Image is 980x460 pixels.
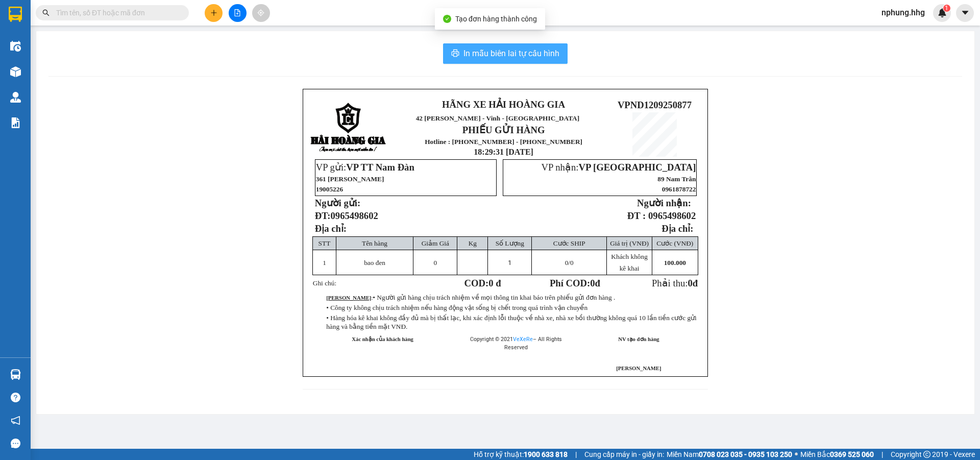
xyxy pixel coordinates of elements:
[637,198,691,208] strong: Người nhận:
[316,175,384,183] span: 361 [PERSON_NAME]
[326,295,615,301] span: :
[257,9,264,16] span: aim
[434,259,437,267] span: 0
[362,239,387,247] span: Tên hàng
[667,449,792,460] span: Miền Nam
[565,259,569,267] span: 0
[664,259,686,267] span: 100.000
[656,239,693,247] span: Cước (VNĐ)
[318,239,331,247] span: STT
[464,278,501,288] strong: COD:
[352,336,413,342] strong: Xác nhận của khách hàng
[923,451,930,458] span: copyright
[323,259,326,267] span: 1
[550,278,600,288] strong: Phí COD: đ
[315,198,360,208] strong: Người gửi:
[616,366,661,371] span: [PERSON_NAME]
[315,210,378,221] strong: ĐT:
[23,10,88,32] strong: HÃNG XE HẢI HOÀNG GIA
[462,125,545,135] strong: PHIẾU GỬI HÀNG
[474,449,568,460] span: Hỗ trợ kỹ thuật:
[524,450,568,458] strong: 1900 633 818
[553,239,585,247] span: Cước SHIP
[316,185,343,193] span: 19005226
[513,336,533,343] a: VeXeRe
[442,99,565,110] strong: HÃNG XE HẢI HOÀNG GIA
[252,4,270,22] button: aim
[795,452,798,456] span: ⚪️
[469,239,477,247] span: Kg
[578,162,696,173] span: VP [GEOGRAPHIC_DATA]
[373,294,615,301] span: • Người gửi hàng chịu trách nhiệm về mọi thông tin khai báo trên phiếu gửi đơn hàng .
[610,239,649,247] span: Giá trị (VNĐ)
[326,314,697,330] span: • Hàng hóa kê khai không đầy đủ mà bị thất lạc, khi xác định lỗi thuộc về nhà xe, nhà xe bồi thườ...
[508,259,511,267] span: 1
[662,185,696,193] span: 0961878722
[488,278,501,288] span: 0 đ
[961,8,970,17] span: caret-down
[688,278,692,288] span: 0
[943,5,950,12] sup: 1
[496,239,524,247] span: Số Lượng
[11,416,20,425] span: notification
[541,162,696,173] span: VP nhận:
[611,253,647,272] span: Khách không kê khai
[443,15,451,23] span: check-circle
[205,4,223,22] button: plus
[648,210,696,221] span: 0965498602
[10,92,21,103] img: warehouse-icon
[11,393,20,402] span: question-circle
[693,278,698,288] span: đ
[234,9,241,16] span: file-add
[10,66,21,77] img: warehouse-icon
[425,138,582,146] strong: Hotline : [PHONE_NUMBER] - [PHONE_NUMBER]
[699,450,792,458] strong: 0708 023 035 - 0935 103 250
[938,8,947,17] img: icon-new-feature
[422,239,449,247] span: Giảm Giá
[9,7,22,22] img: logo-vxr
[455,15,537,23] span: Tạo đơn hàng thành công
[10,369,21,380] img: warehouse-icon
[956,4,974,22] button: caret-down
[326,295,371,301] strong: [PERSON_NAME]
[800,449,874,460] span: Miền Bắc
[618,336,659,342] strong: NV tạo đơn hàng
[10,117,21,128] img: solution-icon
[661,223,693,234] strong: Địa chỉ:
[881,449,883,460] span: |
[657,175,696,183] span: 89 Nam Trân
[310,103,387,153] img: logo
[326,304,587,311] span: • Công ty không chịu trách nhiệm nếu hàng động vật sống bị chết trong quá trình vận chuyển
[830,450,874,458] strong: 0369 525 060
[42,9,50,16] span: search
[346,162,414,173] span: VP TT Nam Đàn
[627,210,646,221] strong: ĐT :
[56,7,177,18] input: Tìm tên, số ĐT hoặc mã đơn
[451,49,459,59] span: printer
[331,210,378,221] span: 0965498602
[463,47,559,60] span: In mẫu biên lai tự cấu hình
[10,41,21,52] img: warehouse-icon
[210,9,217,16] span: plus
[945,5,948,12] span: 1
[416,114,580,122] span: 42 [PERSON_NAME] - Vinh - [GEOGRAPHIC_DATA]
[315,223,347,234] span: Địa chỉ:
[618,100,692,110] span: VPND1209250877
[364,259,385,267] span: bao đen
[470,336,562,351] span: Copyright © 2021 – All Rights Reserved
[443,43,568,64] button: printerIn mẫu biên lai tự cấu hình
[474,148,533,156] span: 18:29:31 [DATE]
[11,439,20,448] span: message
[873,6,933,19] span: nphung.hhg
[5,42,15,93] img: logo
[316,162,414,173] span: VP gửi:
[17,34,91,61] span: 42 [PERSON_NAME] - Vinh - [GEOGRAPHIC_DATA]
[30,75,81,96] strong: PHIẾU GỬI HÀNG
[565,259,574,267] span: /0
[229,4,247,22] button: file-add
[590,278,595,288] span: 0
[575,449,577,460] span: |
[313,279,336,287] span: Ghi chú:
[652,278,698,288] span: Phải thu:
[584,449,664,460] span: Cung cấp máy in - giấy in:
